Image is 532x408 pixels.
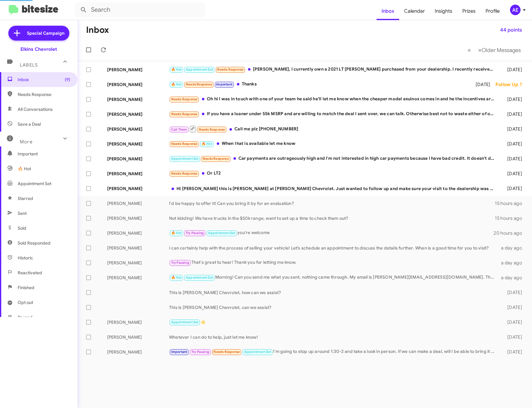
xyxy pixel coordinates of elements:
div: [DATE] [498,185,527,192]
div: a day ago [498,275,527,281]
div: [PERSON_NAME] [107,260,169,266]
div: you're welcome [169,229,494,237]
div: Oh hi I was in touch with one of your team he said he'll let me know when the cheaper model exuin... [169,96,498,103]
a: Insights [430,2,457,20]
a: Prizes [457,2,481,20]
span: More [20,139,33,145]
span: Needs Response [186,82,212,86]
button: Previous [464,44,475,56]
div: [PERSON_NAME] [107,245,169,251]
span: Needs Response [213,350,240,354]
div: [PERSON_NAME], I currently own a 2021 LT [PERSON_NAME] purchased from your dealership. I recently... [169,66,498,73]
div: [PERSON_NAME] [107,349,169,355]
div: 15 hours ago [495,215,527,221]
div: [PERSON_NAME] [107,334,169,340]
div: [PERSON_NAME] [107,141,169,147]
div: [DATE] [498,334,527,340]
div: Not kidding! We have trucks in the $50k range, want to set up a time to check them out? [169,215,495,221]
span: Try Pausing [186,231,204,235]
span: Needs Response [171,112,198,116]
button: Next [474,44,525,56]
span: Needs Response [171,142,198,146]
a: Calendar [399,2,430,20]
div: [DATE] [498,96,527,102]
div: I'd be happy to offer it! Can you bring it by for an evaluation? [169,200,495,206]
div: [DATE] [498,141,527,147]
span: Appointment Set [171,320,198,324]
div: a day ago [498,245,527,251]
span: Needs Response [18,91,70,98]
span: All Conversations [18,106,53,112]
div: Whatever I can do to help, just let me know! [169,334,498,340]
span: Paused [18,314,33,320]
span: Special Campaign [27,30,64,36]
div: [DATE] [498,156,527,162]
div: [DATE] [498,319,527,325]
span: Historic [18,255,33,261]
div: a day ago [498,260,527,266]
div: [PERSON_NAME] [107,319,169,325]
div: Thanks [169,81,469,88]
span: Sold [18,225,26,231]
div: If you have a loaner under 55k MSRP and are willing to match the deal I sent over, we can talk. O... [169,111,498,118]
span: Important [216,82,232,86]
h1: Inbox [86,25,109,35]
span: Try Pausing [171,261,189,265]
span: Important [171,350,187,354]
div: That's great to hear! Thank you for letting me know. [169,259,498,266]
span: Needs Response [171,97,198,101]
span: 44 points [500,24,522,36]
div: [PERSON_NAME] [107,275,169,281]
div: [DATE] [498,67,527,73]
div: [PERSON_NAME] [107,111,169,117]
button: 44 points [495,24,527,36]
div: Call me plz [PHONE_NUMBER] [169,125,498,133]
span: Starred [18,195,33,202]
div: Follow Up ? [495,81,527,88]
span: Needs Response [203,157,229,161]
span: 🔥 Hot [18,166,31,172]
span: 🔥 Hot [202,142,212,146]
span: Appointment Set [186,276,213,280]
a: Inbox [377,2,399,20]
span: Finished [18,284,34,291]
span: Needs Response [217,67,243,72]
span: Appointment Set [18,180,51,187]
a: Special Campaign [8,26,69,41]
span: Save a Deal [18,121,41,127]
a: Profile [481,2,505,20]
div: [PERSON_NAME] [107,200,169,206]
div: [PERSON_NAME] [107,96,169,102]
div: 15 hours ago [495,200,527,206]
span: Needs Response [199,128,225,132]
div: [PERSON_NAME] [107,126,169,132]
span: Opt out [18,299,33,306]
div: [DATE] [498,304,527,310]
span: Inbox [18,76,70,83]
div: [DATE] [498,111,527,117]
span: Call Them [171,128,187,132]
div: This is [PERSON_NAME] Chevrolet, how can we assist? [169,289,498,296]
div: Elkins Chevrolet [20,46,57,52]
span: Reactivated [18,270,42,276]
div: [PERSON_NAME] [107,81,169,88]
div: [DATE] [498,349,527,355]
div: [DATE] [498,126,527,132]
div: [DATE] [469,81,495,88]
span: « [468,46,471,54]
span: Appointment Set [244,350,271,354]
div: [DATE] [498,289,527,296]
span: » [478,46,482,54]
div: [PERSON_NAME] [107,156,169,162]
div: Morning! Can you send me what you sent, nothing came through. My email is [PERSON_NAME][EMAIL_ADD... [169,274,498,281]
div: [PERSON_NAME] [107,185,169,192]
div: [DATE] [498,171,527,177]
div: Car payments are outrageously high and I'm not interested in high car payments because I have bad... [169,155,498,162]
span: Appointment Set [186,67,213,72]
span: 🔥 Hot [171,231,182,235]
input: Search [75,2,205,17]
div: I'm going to stop up around 1:30-2 and take a look in person. If we can make a deal, will I be ab... [169,348,498,355]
